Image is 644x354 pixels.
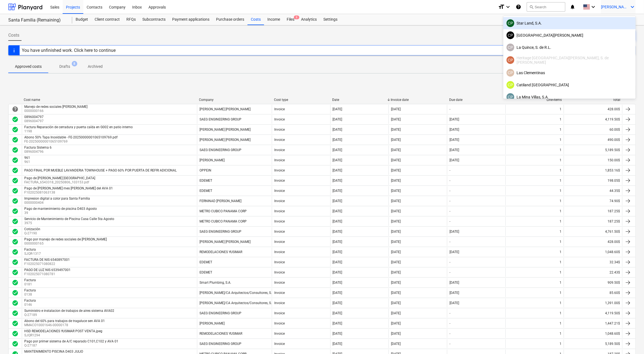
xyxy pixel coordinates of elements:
span: CP [508,45,513,50]
span: CP [508,58,513,62]
div: Claudia Perez [507,44,514,51]
span: CP [508,71,513,75]
span: CP [508,95,513,99]
div: Catiland [GEOGRAPHIC_DATA] [507,81,632,89]
div: Claudia Perez [507,56,514,64]
span: CP [508,33,513,37]
div: Claudia Perez [507,31,514,39]
iframe: Chat Widget [616,328,644,354]
span: CP [508,21,513,25]
div: Widget de chat [616,328,644,354]
div: Claudia Perez [507,93,514,101]
div: [GEOGRAPHIC_DATA][PERSON_NAME] [507,31,632,39]
div: Claudia Perez [507,69,514,77]
span: CP [508,83,513,87]
div: La Quince, S. de R.L. [507,44,632,51]
div: Las Clementinas [507,69,632,77]
div: Heritage [GEOGRAPHIC_DATA][PERSON_NAME], S. de [PERSON_NAME] [507,56,632,65]
div: La Mina Villas, S.A. [507,93,632,101]
div: Star Land, S.A. [507,19,632,27]
div: Claudia Perez [507,19,514,27]
div: Claudia Perez [507,81,514,89]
